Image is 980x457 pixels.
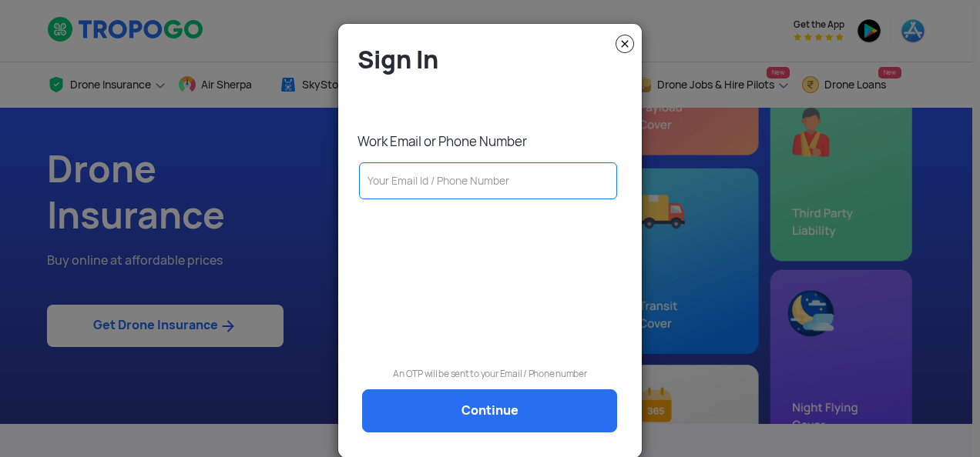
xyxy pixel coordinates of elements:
p: Work Email or Phone Number [357,133,630,150]
input: Your Email Id / Phone Number [359,162,617,199]
p: An OTP will be sent to your Email / Phone number [350,366,630,382]
a: Continue [362,389,617,432]
img: close [616,35,634,53]
h4: Sign In [357,44,630,75]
